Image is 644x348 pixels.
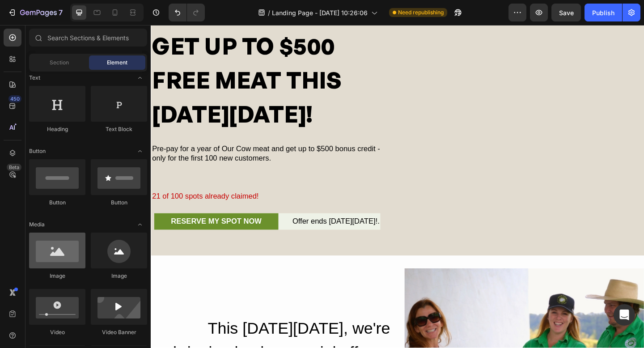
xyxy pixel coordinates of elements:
[29,272,85,280] div: Image
[50,59,69,67] span: Section
[551,4,581,21] button: Save
[8,95,21,102] div: 450
[91,272,147,280] div: Image
[133,217,147,232] span: Toggle open
[107,59,127,67] span: Element
[29,221,45,229] span: Media
[91,328,147,336] div: Video Banner
[29,125,85,133] div: Heading
[151,25,644,348] iframe: Design area
[59,7,63,18] p: 7
[133,71,147,85] span: Toggle open
[133,144,147,158] span: Toggle open
[29,199,85,207] div: Button
[585,4,622,21] button: Publish
[153,208,250,220] div: Offer ends [DATE][DATE]!.
[614,304,635,326] div: Open Intercom Messenger
[592,8,614,17] div: Publish
[29,147,46,155] span: Button
[29,29,147,47] input: Search Sections & Elements
[91,125,147,133] div: Text Block
[29,328,85,336] div: Video
[29,74,40,82] span: Text
[7,164,21,171] div: Beta
[169,4,205,21] div: Undo/Redo
[91,199,147,207] div: Button
[268,8,270,17] span: /
[559,9,574,17] span: Save
[398,8,444,17] span: Need republishing
[272,8,368,17] span: Landing Page - [DATE] 10:26:06
[4,4,67,21] button: 7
